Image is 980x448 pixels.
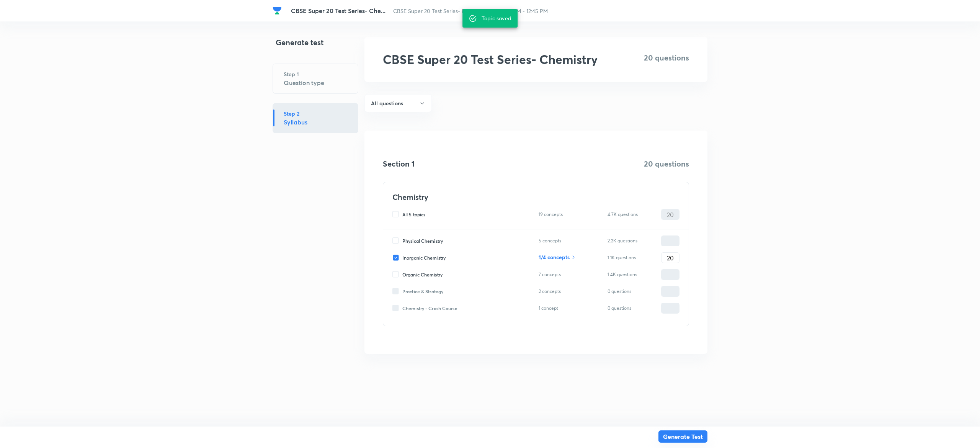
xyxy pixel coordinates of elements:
[608,254,646,261] p: 1.1K questions
[644,52,689,67] h4: 20 questions
[364,94,432,112] button: All questions
[608,211,646,218] p: 4.7K questions
[273,37,358,54] h4: Generate test
[608,288,646,295] p: 0 questions
[392,191,679,203] h4: Chemistry
[644,158,689,170] h4: 20 questions
[402,237,443,244] span: Physical Chemistry
[539,211,592,218] p: 19 concepts
[608,305,646,312] p: 0 questions
[383,52,628,67] h2: CBSE Super 20 Test Series- Chemistry
[402,271,443,278] span: Organic Chemistry
[402,305,457,312] span: Chemistry - Crash Course
[539,253,570,261] h6: 1/4 concepts
[383,158,415,170] h4: Section 1
[291,7,385,15] span: CBSE Super 20 Test Series- Che...
[539,237,592,244] p: 5 concepts
[284,118,307,127] h5: Syllabus
[402,254,446,261] span: Inorganic Chemistry
[284,110,307,118] h6: Step 2
[402,288,443,295] span: Practice & Strategy
[658,430,707,443] button: Generate Test
[273,6,282,15] img: Company Logo
[539,271,592,278] p: 7 concepts
[273,6,285,15] a: Company Logo
[608,271,646,278] p: 1.4K questions
[284,70,324,78] h6: Step 1
[539,288,592,295] p: 2 concepts
[608,237,646,244] p: 2.2K questions
[284,78,324,87] h5: Question type
[393,7,548,15] span: CBSE Super 20 Test Series- Phy... | [DATE] · 12:00 PM - 12:45 PM
[402,211,425,218] span: All 5 topics
[482,11,511,25] div: Topic saved
[539,305,592,312] p: 1 concept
